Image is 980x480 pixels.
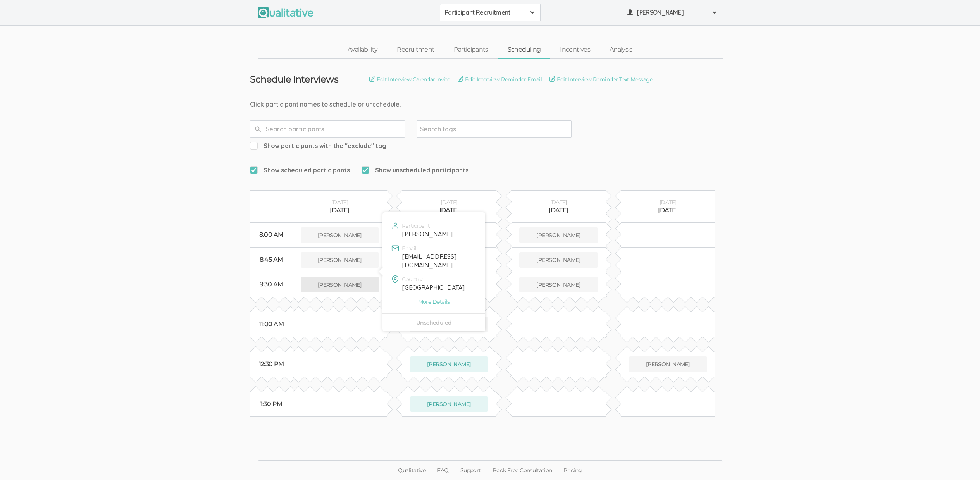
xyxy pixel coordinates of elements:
[549,75,653,84] a: Edit Interview Reminder Text Message
[338,41,387,58] a: Availability
[369,75,450,84] a: Edit Interview Calendar Invite
[519,252,598,268] button: [PERSON_NAME]
[402,230,475,239] div: [PERSON_NAME]
[258,320,285,329] div: 11:00 AM
[498,41,551,58] a: Scheduling
[410,206,489,215] div: [DATE]
[600,41,642,58] a: Analysis
[391,275,399,283] img: mapPin.svg
[558,461,587,480] a: Pricing
[629,206,707,215] div: [DATE]
[301,227,379,243] button: [PERSON_NAME]
[519,206,598,215] div: [DATE]
[258,231,285,239] div: 8:00 AM
[410,198,489,206] div: [DATE]
[629,198,707,206] div: [DATE]
[410,396,489,412] button: [PERSON_NAME]
[402,252,475,270] div: [EMAIL_ADDRESS][DOMAIN_NAME]
[458,75,542,84] a: Edit Interview Reminder Email
[420,124,468,134] input: Search tags
[301,198,379,206] div: [DATE]
[391,244,399,252] img: mail.16x16.green.svg
[387,41,444,58] a: Recruitment
[388,320,479,325] div: Unscheduled
[250,120,405,138] input: Search participants
[388,298,479,306] a: More Details
[301,277,379,292] button: [PERSON_NAME]
[445,8,525,17] span: Participant Recruitment
[362,166,468,175] span: Show unscheduled participants
[250,141,386,150] span: Show participants with the "exclude" tag
[487,461,558,480] a: Book Free Consultation
[402,283,475,292] div: [GEOGRAPHIC_DATA]
[622,4,723,21] button: [PERSON_NAME]
[402,246,416,251] span: Email
[629,356,707,372] button: [PERSON_NAME]
[444,41,498,58] a: Participants
[550,41,600,58] a: Incentives
[402,277,422,282] span: Country
[258,280,285,289] div: 9:30 AM
[392,461,431,480] a: Qualitative
[637,8,707,17] span: [PERSON_NAME]
[301,252,379,268] button: [PERSON_NAME]
[519,227,598,243] button: [PERSON_NAME]
[250,74,339,84] h3: Schedule Interviews
[301,206,379,215] div: [DATE]
[258,400,285,409] div: 1:30 PM
[431,461,454,480] a: FAQ
[410,356,489,372] button: [PERSON_NAME]
[250,100,730,109] div: Click participant names to schedule or unschedule.
[258,7,313,18] img: Qualitative
[455,461,487,480] a: Support
[391,222,399,230] img: user.svg
[402,223,430,229] span: Participant
[250,166,350,175] span: Show scheduled participants
[258,255,285,264] div: 8:45 AM
[519,198,598,206] div: [DATE]
[440,4,541,21] button: Participant Recruitment
[258,360,285,369] div: 12:30 PM
[941,443,980,480] iframe: Chat Widget
[519,277,598,292] button: [PERSON_NAME]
